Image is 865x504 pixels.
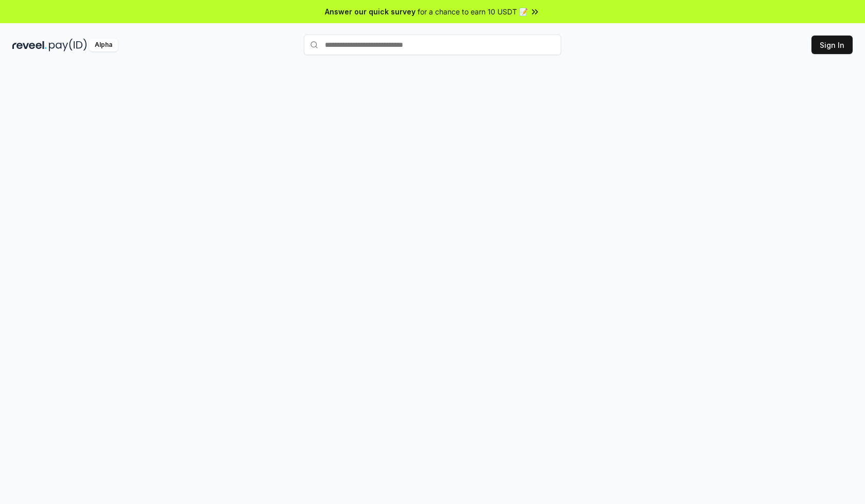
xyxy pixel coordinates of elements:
[89,39,118,51] div: Alpha
[418,6,528,17] span: for a chance to earn 10 USDT 📝
[12,39,47,51] img: reveel_dark
[49,39,87,51] img: pay_id
[811,36,853,54] button: Sign In
[325,6,416,17] span: Answer our quick survey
